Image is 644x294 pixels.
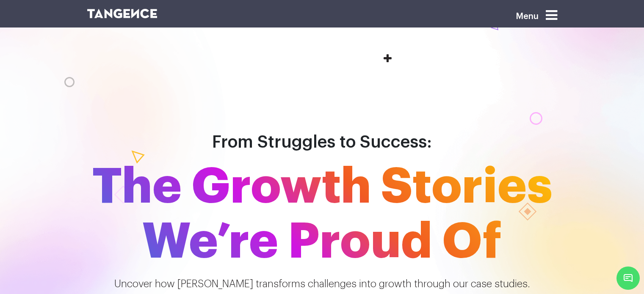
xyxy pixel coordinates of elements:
[212,134,432,151] span: From Struggles to Success:
[81,159,564,269] span: The Growth Stories We’re Proud Of
[87,9,158,18] img: logo SVG
[616,267,640,290] span: Chat Widget
[87,276,557,291] p: Uncover how [PERSON_NAME] transforms challenges into growth through our case studies.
